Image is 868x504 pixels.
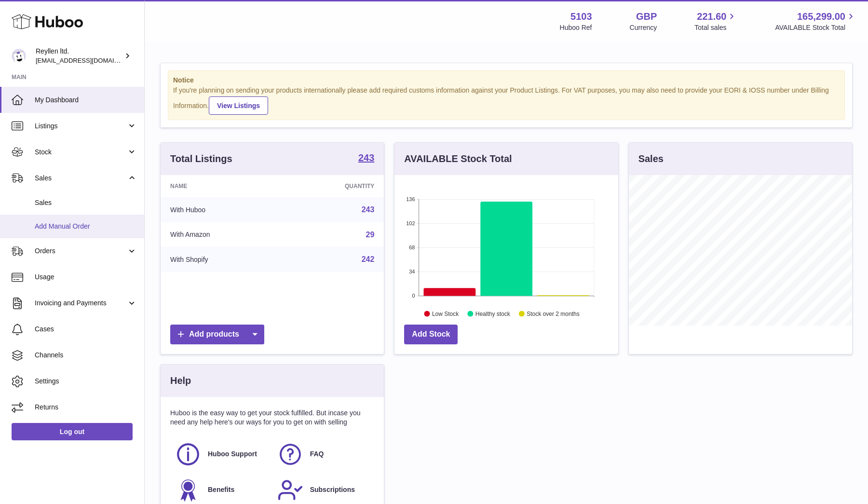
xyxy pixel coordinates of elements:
div: Huboo Ref [560,23,592,32]
a: Benefits [175,477,268,503]
text: Healthy stock [475,310,511,317]
div: Currency [630,23,657,32]
a: 243 [362,205,375,214]
th: Name [161,175,283,197]
td: With Huboo [161,197,283,222]
span: Usage [35,272,137,282]
strong: 243 [358,153,374,163]
strong: GBP [636,10,657,23]
span: 221.60 [697,10,726,23]
h3: Total Listings [170,152,232,165]
a: 243 [358,153,374,164]
span: Subscriptions [310,485,355,494]
img: reyllen@reyllen.com [12,49,26,63]
span: Channels [35,351,137,360]
span: Cases [35,325,137,334]
h3: AVAILABLE Stock Total [404,152,512,165]
span: AVAILABLE Stock Total [775,23,856,32]
span: Sales [35,198,137,207]
h3: Sales [638,152,664,165]
text: Low Stock [432,310,459,317]
h3: Help [170,374,191,387]
a: 242 [362,255,375,263]
div: Reyllen ltd. [36,47,122,65]
a: Add Stock [404,325,458,344]
a: 221.60 Total sales [694,10,737,32]
td: With Shopify [161,247,283,272]
text: 34 [409,269,415,274]
span: Benefits [208,485,234,494]
span: Total sales [694,23,737,32]
span: Listings [35,122,127,131]
span: Settings [35,377,137,386]
span: Returns [35,403,137,412]
text: 0 [412,293,415,299]
text: 68 [409,245,415,250]
text: Stock over 2 months [527,310,580,317]
a: View Listings [209,96,268,115]
text: 136 [406,196,415,202]
div: If you're planning on sending your products internationally please add required customs informati... [173,86,840,115]
span: Sales [35,174,127,183]
span: Add Manual Order [35,222,137,231]
span: Invoicing and Payments [35,299,127,308]
a: Log out [12,423,133,440]
text: 102 [406,220,415,226]
span: Huboo Support [208,450,257,459]
span: FAQ [310,450,324,459]
p: Huboo is the easy way to get your stock fulfilled. But incase you need any help here's our ways f... [170,409,374,427]
th: Quantity [283,175,384,197]
strong: 5103 [570,10,592,23]
span: [EMAIL_ADDRESS][DOMAIN_NAME] [36,56,142,64]
span: Stock [35,148,127,157]
a: 29 [366,231,375,239]
a: 165,299.00 AVAILABLE Stock Total [775,10,856,32]
span: Orders [35,246,127,256]
a: Huboo Support [175,441,268,467]
span: My Dashboard [35,95,137,105]
td: With Amazon [161,222,283,247]
span: 165,299.00 [797,10,845,23]
a: Add products [170,325,264,344]
strong: Notice [173,76,840,85]
a: Subscriptions [277,477,370,503]
a: FAQ [277,441,370,467]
